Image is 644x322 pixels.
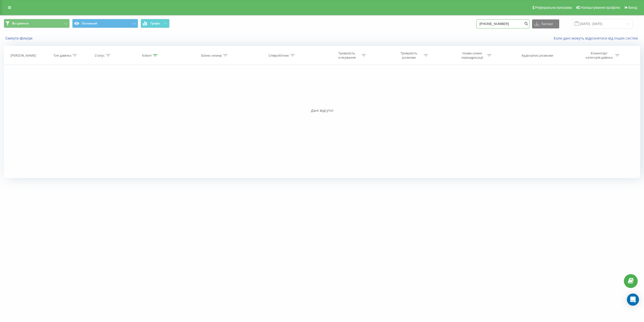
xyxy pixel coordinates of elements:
div: Коментар/категорія дзвінка [584,51,614,60]
span: Графік [150,22,160,25]
button: Графік [141,19,170,28]
button: Всі дзвінки [4,19,70,28]
div: Тип дзвінка [53,53,71,58]
input: Пошук за номером [476,19,530,28]
button: Основний [72,19,138,28]
div: Співробітник [268,53,289,58]
div: Клієнт [142,53,152,58]
span: Реферальна програма [535,6,572,10]
div: Статус [95,53,105,58]
div: Тривалість розмови [395,51,422,60]
div: [PERSON_NAME] [11,53,36,58]
div: Бізнес номер [201,53,222,58]
div: Дані відсутні [4,108,640,113]
div: Аудіозапис розмови [521,53,553,58]
span: Всі дзвінки [12,21,29,25]
span: Налаштування профілю [581,6,620,10]
div: Назва схеми переадресації [459,51,486,60]
div: Open Intercom Messenger [627,294,639,306]
button: Скинути фільтри [4,36,35,41]
button: Експорт [532,19,559,28]
span: Вихід [628,6,637,10]
a: Коли дані можуть відрізнятися вiд інших систем [554,36,640,41]
div: Тривалість очікування [333,51,360,60]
